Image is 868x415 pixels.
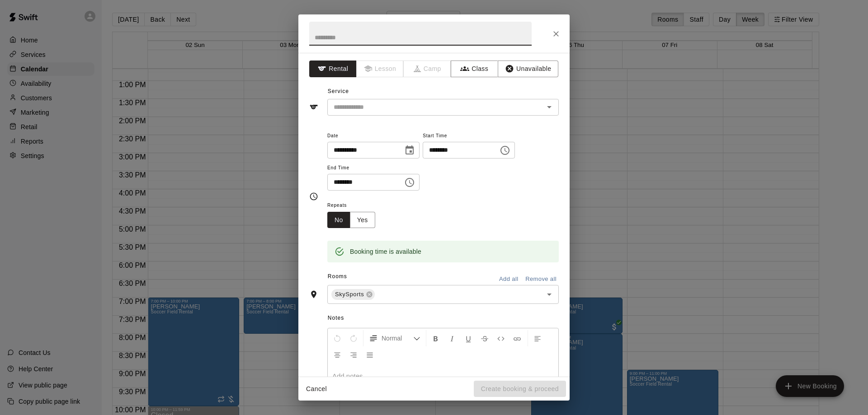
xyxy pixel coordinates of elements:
span: Service [328,88,349,94]
button: Add all [494,272,523,286]
button: Choose time, selected time is 4:00 PM [496,141,514,159]
button: Insert Link [509,330,525,346]
button: Choose time, selected time is 5:30 PM [401,173,419,191]
button: Open [543,288,556,301]
button: Insert Code [493,330,509,346]
div: SkySports [331,289,375,300]
button: Justify Align [362,346,377,363]
span: Notes [328,311,559,326]
button: Left Align [530,330,545,346]
span: Repeats [327,200,382,212]
button: Yes [350,212,375,228]
button: Center Align [330,346,345,363]
button: Rental [309,61,357,77]
span: Rooms [328,273,347,280]
button: Formatting Options [365,330,424,346]
button: Right Align [346,346,361,363]
button: Class [451,61,498,77]
button: Format Bold [428,330,443,346]
svg: Rooms [309,290,318,299]
svg: Notes [309,376,318,385]
button: Format Underline [461,330,476,346]
span: Camps can only be created in the Services page [404,61,451,77]
span: Start Time [423,130,515,142]
button: Unavailable [498,61,558,77]
span: Normal [382,334,413,343]
button: Remove all [523,272,559,286]
svg: Service [309,103,318,112]
span: End Time [327,162,420,174]
button: Undo [330,330,345,346]
span: Lessons must be created in the Services page first [357,61,404,77]
span: SkySports [331,290,368,299]
button: Close [548,26,564,42]
button: Cancel [302,381,331,397]
button: Choose date, selected date is Nov 6, 2025 [401,141,419,159]
div: outlined button group [327,212,375,228]
button: Redo [346,330,361,346]
button: No [327,212,350,228]
div: Booking time is available [350,243,421,260]
svg: Timing [309,192,318,201]
button: Format Strikethrough [477,330,492,346]
button: Format Italics [444,330,460,346]
span: Date [327,130,420,142]
button: Open [543,101,556,113]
